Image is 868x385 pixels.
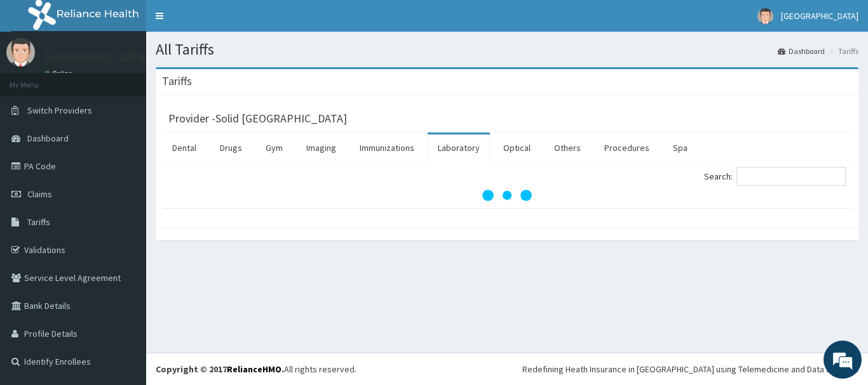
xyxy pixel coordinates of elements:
a: Drugs [210,134,252,161]
a: Spa [663,134,698,161]
h1: All Tariffs [156,41,858,58]
span: Switch Providers [27,105,92,116]
footer: All rights reserved. [146,353,868,385]
a: Optical [493,134,541,161]
a: RelianceHMO [227,363,281,375]
span: Dashboard [27,133,69,144]
span: Claims [27,188,52,200]
span: [GEOGRAPHIC_DATA] [781,10,858,22]
svg: audio-loading [482,170,532,221]
a: Gym [255,134,293,161]
a: Immunizations [349,134,424,161]
label: Search: [704,167,846,186]
input: Search: [736,167,846,186]
a: Procedures [594,134,660,161]
a: Dental [162,134,207,161]
h3: Tariffs [162,75,192,87]
a: Laboratory [428,134,490,161]
img: User Image [6,38,35,67]
p: [GEOGRAPHIC_DATA] [44,51,149,63]
a: Others [544,134,591,161]
li: Tariffs [826,46,858,56]
h3: Provider - Solid [GEOGRAPHIC_DATA] [168,113,347,124]
span: Tariffs [27,216,50,228]
div: Redefining Heath Insurance in [GEOGRAPHIC_DATA] using Telemedicine and Data Science! [522,363,858,375]
img: User Image [757,8,773,24]
strong: Copyright © 2017 . [156,363,284,375]
a: Online [44,69,75,78]
a: Imaging [296,134,346,161]
a: Dashboard [778,46,825,56]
